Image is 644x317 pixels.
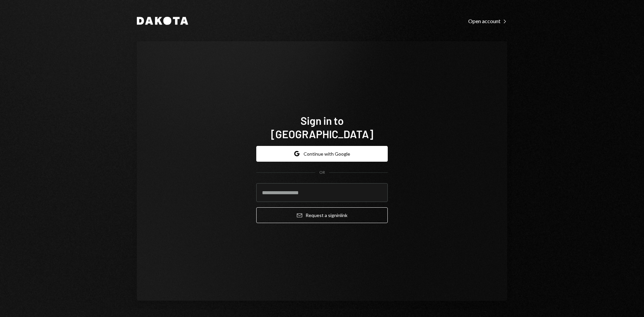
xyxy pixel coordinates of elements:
button: Continue with Google [256,146,388,162]
div: Open account [468,18,507,24]
a: Open account [468,17,507,24]
h1: Sign in to [GEOGRAPHIC_DATA] [256,114,388,141]
div: OR [319,170,325,175]
button: Request a signinlink [256,207,388,223]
